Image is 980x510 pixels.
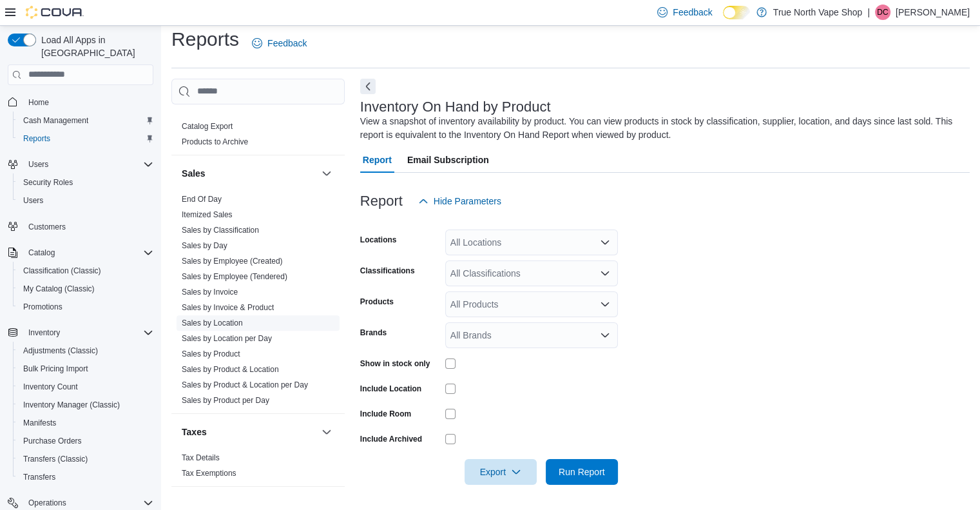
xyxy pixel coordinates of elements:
button: Taxes [182,426,316,438]
a: Manifests [18,415,61,431]
span: Inventory Manager (Classic) [23,400,120,410]
p: | [867,5,870,20]
span: Promotions [23,302,62,312]
button: Inventory Manager (Classic) [13,396,159,414]
button: Run Report [546,459,618,485]
a: Inventory Count [18,379,83,395]
span: Operations [28,498,66,508]
span: Purchase Orders [23,436,82,446]
button: Users [13,191,159,210]
span: Transfers [18,469,153,485]
span: My Catalog (Classic) [23,284,95,294]
span: Users [23,195,43,206]
span: DC [877,5,888,20]
p: True North Vape Shop [773,5,863,20]
span: Adjustments (Classic) [18,343,153,358]
label: Brands [360,328,387,338]
button: Catalog [23,245,60,260]
h3: Sales [182,167,206,180]
span: Report [363,147,392,173]
span: Sales by Day [182,240,227,251]
a: Products to Archive [182,137,248,146]
p: [PERSON_NAME] [896,5,970,20]
button: Inventory Count [13,378,159,396]
a: End Of Day [182,195,222,204]
span: Export [472,459,529,485]
span: Transfers (Classic) [18,451,153,467]
h3: Report [360,193,403,209]
span: Promotions [18,299,153,315]
h3: Taxes [182,426,207,438]
button: Inventory [3,324,159,342]
a: Tax Details [182,453,220,462]
span: Adjustments (Classic) [23,346,98,356]
span: Security Roles [18,175,153,190]
span: Reports [23,133,50,144]
button: Open list of options [600,237,610,248]
button: Security Roles [13,173,159,191]
button: Open list of options [600,299,610,309]
a: Sales by Location [182,319,243,328]
button: Transfers (Classic) [13,450,159,468]
span: Products to Archive [182,137,248,147]
button: Home [3,93,159,112]
span: Tax Exemptions [182,468,236,478]
span: Sales by Invoice [182,287,238,297]
a: Cash Management [18,113,93,128]
span: Run Report [559,466,605,478]
button: Classification (Classic) [13,262,159,280]
a: Promotions [18,299,68,315]
a: Sales by Product & Location per Day [182,380,308,389]
span: Email Subscription [407,147,489,173]
span: Bulk Pricing Import [18,361,153,377]
a: Sales by Product [182,349,240,358]
span: Sales by Location per Day [182,333,272,344]
span: Inventory Count [18,379,153,395]
button: Manifests [13,414,159,432]
span: Classification (Classic) [18,263,153,279]
button: Inventory [23,325,65,340]
span: Feedback [267,37,307,50]
button: Sales [182,167,316,180]
span: Users [18,193,153,208]
a: Sales by Employee (Created) [182,257,283,266]
a: Customers [23,219,71,235]
span: Classification (Classic) [23,266,101,276]
a: Catalog Export [182,122,233,131]
span: Inventory [28,328,60,338]
button: Next [360,79,376,94]
button: Reports [13,130,159,148]
span: Sales by Location [182,318,243,328]
span: My Catalog (Classic) [18,281,153,297]
span: Users [23,157,153,172]
div: Taxes [171,450,345,486]
a: Sales by Location per Day [182,334,272,343]
button: Catalog [3,244,159,262]
a: Sales by Invoice [182,288,238,297]
a: Sales by Employee (Tendered) [182,272,287,281]
div: Sales [171,191,345,413]
img: Cova [26,6,84,19]
button: Cash Management [13,112,159,130]
label: Include Archived [360,434,422,444]
a: Classification (Classic) [18,263,106,279]
span: Tax Details [182,453,220,463]
span: Cash Management [23,115,88,126]
label: Show in stock only [360,358,430,369]
a: Sales by Invoice & Product [182,303,274,312]
a: Sales by Classification [182,226,259,235]
a: Users [18,193,48,208]
span: Customers [28,222,66,232]
label: Classifications [360,266,415,276]
a: Sales by Product per Day [182,396,269,405]
button: Sales [319,166,334,181]
a: Sales by Product & Location [182,365,279,374]
span: Sales by Employee (Created) [182,256,283,266]
span: Inventory Count [23,382,78,392]
button: Purchase Orders [13,432,159,450]
span: Customers [23,219,153,235]
span: Inventory Manager (Classic) [18,397,153,413]
span: Sales by Invoice & Product [182,302,274,313]
a: Itemized Sales [182,210,233,219]
span: Inventory [23,325,153,340]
